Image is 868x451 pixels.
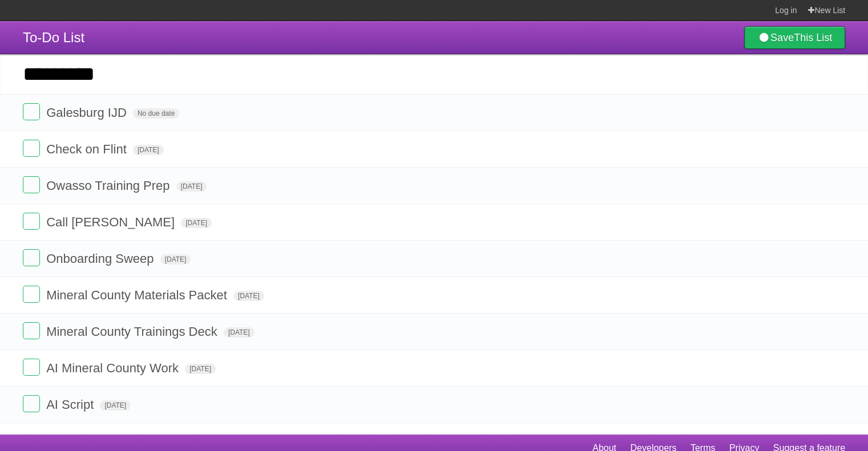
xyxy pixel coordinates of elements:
[23,30,84,45] span: To-Do List
[46,215,177,229] span: Call [PERSON_NAME]
[133,108,179,119] span: No due date
[160,254,191,265] span: [DATE]
[23,359,40,376] label: Done
[23,140,40,157] label: Done
[23,103,40,120] label: Done
[133,145,164,155] span: [DATE]
[46,288,230,302] span: Mineral County Materials Packet
[23,286,40,303] label: Done
[46,324,220,339] span: Mineral County Trainings Deck
[46,178,172,193] span: Owasso Training Prep
[23,395,40,412] label: Done
[23,213,40,230] label: Done
[46,397,96,412] span: AI Script
[794,32,832,43] b: This List
[744,26,845,49] a: SaveThis List
[181,218,212,228] span: [DATE]
[46,142,130,156] span: Check on Flint
[100,400,131,411] span: [DATE]
[23,176,40,193] label: Done
[46,361,181,375] span: AI Mineral County Work
[46,251,156,266] span: Onboarding Sweep
[233,291,264,301] span: [DATE]
[46,105,130,120] span: Galesburg IJD
[185,364,216,374] span: [DATE]
[23,322,40,339] label: Done
[176,181,207,192] span: [DATE]
[224,327,255,338] span: [DATE]
[23,249,40,266] label: Done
